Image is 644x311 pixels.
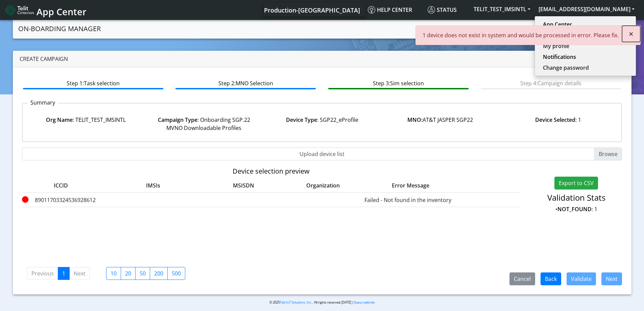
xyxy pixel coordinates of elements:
a: App Center [543,20,628,28]
a: Status [425,3,470,17]
label: 20 [121,267,136,280]
img: status.svg [428,6,435,14]
div: : Onboarding SGP.22 MVNO Downloadable Profiles [145,116,263,132]
strong: NOT_FOUND [557,205,592,213]
btn: Step 4: Campaign details [481,76,621,89]
h5: Device selection preview [22,167,521,175]
label: 500 [167,267,185,280]
label: 50 [135,267,150,280]
button: Close [622,26,640,42]
h4: Validation Stats [530,193,622,203]
btn: Step 3: Sim selection [328,76,469,89]
button: [EMAIL_ADDRESS][DOMAIN_NAME] [534,3,639,15]
p: Summary [28,98,58,107]
label: 10 [106,267,121,280]
a: Your current platform instance [264,3,360,17]
button: Notifications [535,51,636,62]
strong: Org Name [46,116,73,124]
button: Next [601,272,622,285]
a: On-Boarding Manager [18,22,101,36]
div: : TELIT_TEST_IMSINTL [27,116,145,132]
img: logo-telit-cinterion-gw-new.png [5,5,34,16]
span: × [629,28,634,39]
span: Help center [368,6,412,14]
strong: MNO: [407,116,423,124]
button: Back [541,272,561,285]
button: Change password [535,62,636,73]
div: : SGP22_eProfile [263,116,381,132]
div: : 1 [499,116,617,132]
label: Organization [277,181,345,190]
span: Production-[GEOGRAPHIC_DATA] [264,6,360,14]
button: Export to CSV [554,177,598,190]
p: 1 device does not exist in system and would be processed in error. Please fix. [423,31,619,39]
a: App Center [5,3,86,17]
label: Error Message [348,181,450,190]
a: Help center [365,3,425,17]
a: 1 [58,267,70,280]
span: Status [428,6,457,14]
div: Create campaign [13,51,631,67]
button: App Center [535,19,636,30]
img: knowledge.svg [368,6,375,14]
strong: Campaign Type [158,116,197,124]
label: 89011703324536928612 [22,196,100,204]
strong: Device Type [286,116,317,124]
span: App Center [37,5,87,18]
label: MSISDN [207,181,271,190]
p: • : 1 [530,205,622,213]
button: Cancel [509,272,535,285]
strong: Device Selected [535,116,575,124]
div: AT&T JASPER SGP22 [381,116,499,132]
button: Validate [567,272,596,285]
label: ICCID [22,181,100,190]
button: My profile [535,41,636,51]
a: Status website [354,300,375,305]
p: © 2025 . All rights reserved.[DATE] | [166,300,478,305]
btn: Step 1: Task selection [23,76,163,89]
label: 200 [150,267,168,280]
label: IMSIs [102,181,204,190]
a: Notifications [543,53,628,61]
a: Telit IoT Solutions, Inc. [280,300,312,305]
label: Failed - Not found in the inventory [357,196,459,204]
button: TELIT_TEST_IMSINTL [470,3,534,15]
btn: Step 2: MNO Selection [175,76,316,89]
